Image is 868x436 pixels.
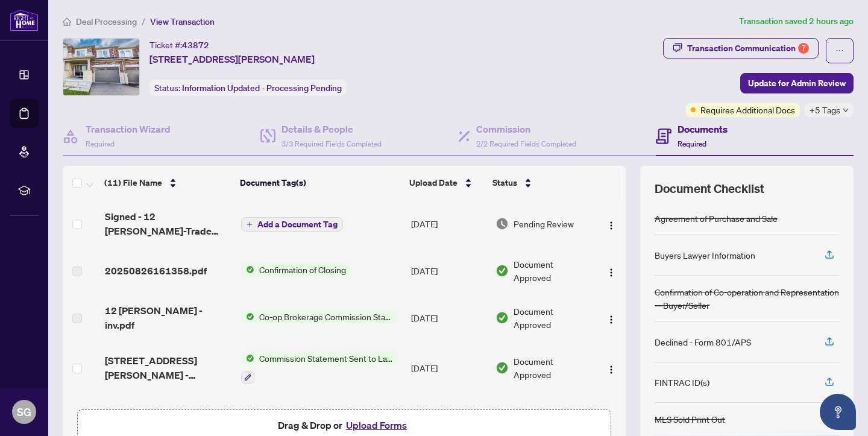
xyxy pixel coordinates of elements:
img: Logo [606,221,616,230]
div: Buyers Lawyer Information [655,248,755,262]
img: Logo [606,268,616,277]
span: Upload Date [409,176,458,189]
button: Status IconMLS Sold Print Out [241,403,335,436]
img: Document Status [495,264,509,277]
span: +5 Tags [810,103,840,117]
span: Commission Statement Sent to Lawyer [254,352,397,365]
span: [STREET_ADDRESS][PERSON_NAME] [149,52,315,66]
span: Requires Additional Docs [700,103,795,116]
span: [STREET_ADDRESS][PERSON_NAME] - 2510260.pdf [105,353,231,382]
div: Agreement of Purchase and Sale [655,212,778,225]
span: (11) File Name [104,176,162,189]
span: 20250826161358.pdf [105,264,207,278]
img: Document Status [495,217,509,230]
span: Document Checklist [655,180,764,197]
span: Deal Processing [76,16,137,27]
span: Drag & Drop or [278,417,410,433]
div: Status: [149,80,347,96]
img: logo [10,9,39,31]
span: Required [86,139,115,148]
span: 3/3 Required Fields Completed [281,139,382,148]
button: Logo [602,261,621,280]
span: Add a Document Tag [257,220,338,229]
button: Logo [602,214,621,233]
span: ellipsis [835,46,844,55]
h4: Transaction Wizard [86,122,171,136]
img: Logo [606,315,616,324]
span: Document Approved [514,257,591,284]
span: Document Approved [514,305,591,331]
button: Logo [602,308,621,327]
button: Logo [602,358,621,378]
td: [DATE] [406,248,491,294]
button: Add a Document Tag [241,216,343,232]
img: Status Icon [241,352,254,365]
div: Confirmation of Co-operation and Representation—Buyer/Seller [655,285,839,312]
th: (11) File Name [99,166,235,200]
span: MLS Sold Print Out [254,403,335,417]
img: Document Status [495,311,509,324]
article: Transaction saved 2 hours ago [739,14,854,28]
div: Declined - Form 801/APS [655,335,751,349]
div: 7 [798,43,809,54]
th: Status [488,166,593,200]
img: Logo [606,365,616,374]
img: Document Status [495,361,509,374]
span: View Transaction [150,16,215,27]
span: Required [678,139,706,148]
span: SG [17,403,31,420]
div: FINTRAC ID(s) [655,376,709,389]
span: down [843,107,849,113]
span: 12 [PERSON_NAME] - inv.pdf [105,303,231,332]
li: / [142,14,145,28]
td: [DATE] [406,294,491,342]
img: Status Icon [241,403,254,417]
button: Transaction Communication7 [663,38,819,58]
td: [DATE] [406,342,491,394]
button: Status IconCo-op Brokerage Commission Statement [241,310,397,323]
span: Pending Review [514,217,574,230]
button: Upload Forms [342,417,410,433]
img: IMG-W12272173_1.jpg [63,39,139,95]
button: Update for Admin Review [740,73,854,93]
img: Status Icon [241,263,254,276]
div: MLS Sold Print Out [655,412,725,426]
th: Document Tag(s) [235,166,404,200]
button: Add a Document Tag [241,217,343,232]
td: [DATE] [406,200,491,248]
span: Confirmation of Closing [254,263,351,276]
span: Status [492,176,517,189]
th: Upload Date [404,166,488,200]
span: 2/2 Required Fields Completed [476,139,576,148]
span: Document Approved [514,355,591,381]
div: Transaction Communication [687,39,809,58]
div: Ticket #: [149,38,209,52]
button: Status IconConfirmation of Closing [241,263,351,276]
h4: Documents [678,122,728,136]
span: Signed - 12 [PERSON_NAME]-Trade Sheet.pdf [105,209,231,238]
span: home [63,17,71,26]
span: Update for Admin Review [748,74,846,93]
span: Co-op Brokerage Commission Statement [254,310,397,323]
span: plus [247,221,253,227]
button: Status IconCommission Statement Sent to Lawyer [241,352,397,384]
h4: Details & People [281,122,382,136]
h4: Commission [476,122,576,136]
button: Open asap [820,394,856,430]
img: Status Icon [241,310,254,323]
span: Information Updated - Processing Pending [182,83,342,93]
span: 43872 [182,40,209,51]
